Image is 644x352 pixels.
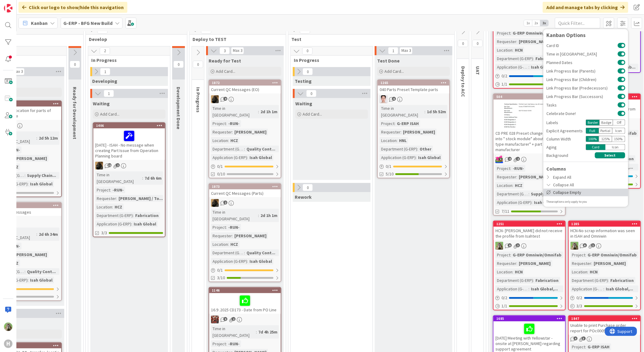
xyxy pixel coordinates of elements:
[494,221,565,240] div: 1251HCN- [PERSON_NAME] did not receive the profile from Isahtest
[248,258,273,265] div: Isah Global
[397,137,408,144] div: HNL
[217,171,225,177] span: 0/10
[517,38,552,45] div: [PERSON_NAME]
[546,94,618,98] span: Link Progress Bar (Successors)
[528,64,529,70] span: :
[381,81,449,85] div: 1265
[496,316,565,321] div: 1685
[223,317,227,321] span: 9
[494,302,565,310] div: 1/1
[512,47,513,53] span: :
[528,286,529,292] span: :
[209,199,281,207] div: ND
[380,154,416,161] div: Application (G-ERP)
[532,199,558,206] div: Isah Global
[516,157,520,161] span: 2
[494,221,565,227] div: 1251
[493,221,566,310] a: 1251HCN- [PERSON_NAME] did not receive the profile from IsahtestTTProject:G-ERP Omniwin/OmnifabRe...
[211,316,219,323] img: JK
[533,55,534,62] span: :
[555,18,600,29] input: Quick Filter...
[386,171,394,177] span: 5/10
[232,232,233,239] span: :
[495,47,512,53] div: Location
[571,252,585,258] div: Project
[569,316,640,321] div: 1847
[543,181,628,188] div: Collapse All
[386,163,391,170] span: 0 / 1
[247,154,248,161] span: :
[211,137,228,144] div: Location
[418,146,433,152] div: Other
[571,260,592,267] div: Requester
[232,317,236,321] span: 2
[131,221,132,227] span: :
[511,165,525,172] div: -RUN-
[494,227,565,240] div: HCN- [PERSON_NAME] did not receive the profile from Isahtest
[209,86,281,93] div: Current QC Messages (EO)
[112,204,113,210] span: :
[583,243,587,247] span: 6
[494,155,565,163] div: JK
[571,269,588,275] div: Location
[595,152,625,158] button: Select
[226,120,227,127] span: :
[209,80,281,93] div: 1872Current QC Messages (EO)
[209,288,281,293] div: 1146
[494,294,565,302] div: 0/2
[211,120,226,127] div: Project
[424,108,425,115] span: :
[13,1,28,8] span: Support
[568,221,641,310] a: 1285HCN-No scrap information was seen in ISAH and OmniwinTTProject:G-ERP Omniwin/OmnifabRequester...
[209,266,281,274] div: 0/1
[571,242,579,250] img: TT
[233,129,268,135] div: [PERSON_NAME]
[604,286,605,292] span: :
[209,184,281,189] div: 1873
[532,199,532,206] span: :
[493,93,566,216] a: 504CD PRE 028 Preset change - add info into " stock module" about " part type manufacturer" + par...
[378,95,449,103] div: ll
[209,293,281,314] div: 16.9 .2025 CD173 - Date from PO Line
[248,154,273,161] div: Isah Global
[111,187,125,193] div: -RUN-
[4,4,12,12] img: Visit kanbanzone.com
[380,137,397,144] div: Location
[223,97,227,101] span: 4
[401,129,401,135] span: :
[586,252,639,258] div: G-ERP Omniwin/Omnifab
[586,120,599,126] div: Border
[534,277,560,284] div: Fabrication
[572,222,640,226] div: 1285
[513,269,524,275] div: HCN
[508,243,512,247] span: 8
[211,105,258,118] div: Time in [GEOGRAPHIC_DATA]
[4,323,12,331] img: TT
[546,152,568,158] span: Background
[589,269,599,275] div: HCN
[244,249,245,256] span: :
[577,303,582,309] span: 3 / 3
[416,154,417,161] span: :
[223,201,227,205] span: 2
[528,191,529,197] span: :
[25,268,25,275] span: :
[586,128,599,134] div: Full
[233,232,268,239] div: [PERSON_NAME]
[592,260,592,267] span: :
[543,173,628,181] div: Expand All
[494,242,565,250] div: TT
[95,162,103,170] img: ND
[417,146,418,152] span: :
[612,136,625,142] div: 150 %
[13,251,49,258] div: [PERSON_NAME]
[546,144,586,150] div: Aging
[577,295,582,301] span: 0 / 2
[226,224,227,231] span: :
[546,69,618,73] span: Link Progress Bar (Parents)
[543,165,628,172] div: Columns
[212,184,281,189] div: 1873
[95,204,112,210] div: Location
[495,252,510,258] div: Project
[63,20,112,26] b: G-ERP - BFG New Build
